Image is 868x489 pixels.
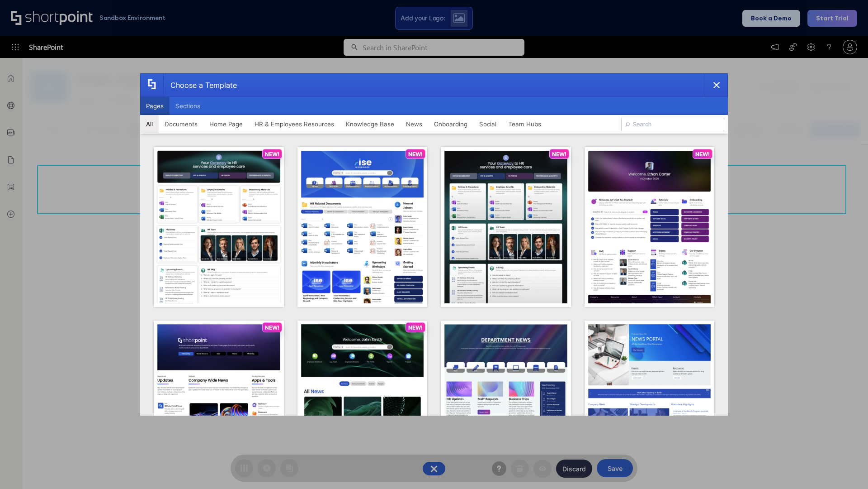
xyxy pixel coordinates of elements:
p: NEW! [408,151,423,158]
div: Choose a Template [163,74,237,96]
iframe: Chat Widget [823,446,868,489]
input: Search [621,118,724,131]
button: Documents [159,115,203,133]
button: Onboarding [428,115,473,133]
p: NEW! [408,324,423,331]
p: NEW! [552,151,566,158]
button: HR & Employees Resources [249,115,340,133]
button: News [400,115,428,133]
button: Team Hubs [502,115,547,133]
button: Pages [140,97,170,115]
button: Sections [170,97,206,115]
button: Home Page [203,115,249,133]
p: NEW! [265,324,279,331]
button: Knowledge Base [340,115,400,133]
button: Social [473,115,502,133]
div: template selector [140,73,728,416]
button: All [140,115,159,133]
p: NEW! [695,151,710,158]
p: NEW! [265,151,279,158]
